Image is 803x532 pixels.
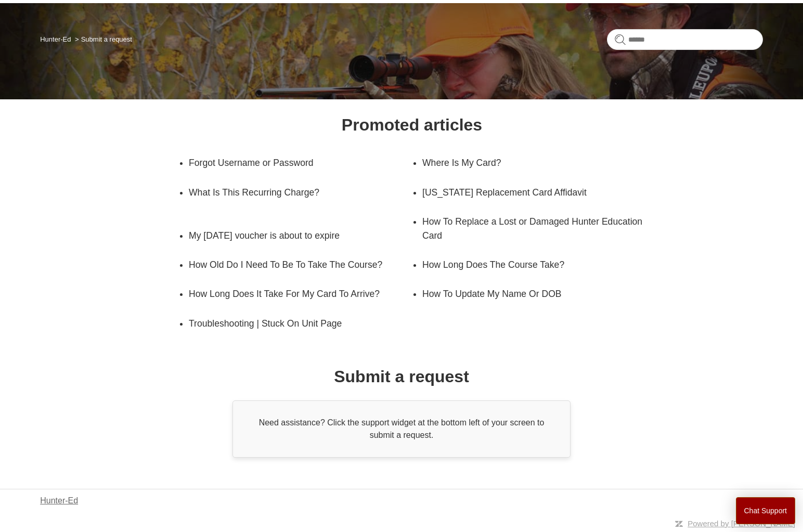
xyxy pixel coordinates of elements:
[422,178,630,207] a: [US_STATE] Replacement Card Affidavit
[607,29,763,50] input: Search
[189,309,396,338] a: Troubleshooting | Stuck On Unit Page
[40,35,73,43] li: Hunter-Ed
[232,400,571,458] div: Need assistance? Click the support widget at the bottom left of your screen to submit a request.
[189,279,412,308] a: How Long Does It Take For My Card To Arrive?
[73,35,132,43] li: Submit a request
[189,178,412,207] a: What Is This Recurring Charge?
[189,148,396,177] a: Forgot Username or Password
[422,250,630,279] a: How Long Does The Course Take?
[40,495,78,507] a: Hunter-Ed
[334,364,469,389] h1: Submit a request
[342,112,482,137] h1: Promoted articles
[688,519,795,528] a: Powered by [PERSON_NAME]
[422,148,630,177] a: Where Is My Card?
[422,279,630,308] a: How To Update My Name Or DOB
[189,221,396,250] a: My [DATE] voucher is about to expire
[189,250,396,279] a: How Old Do I Need To Be To Take The Course?
[736,497,796,524] button: Chat Support
[422,207,645,250] a: How To Replace a Lost or Damaged Hunter Education Card
[40,35,71,43] a: Hunter-Ed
